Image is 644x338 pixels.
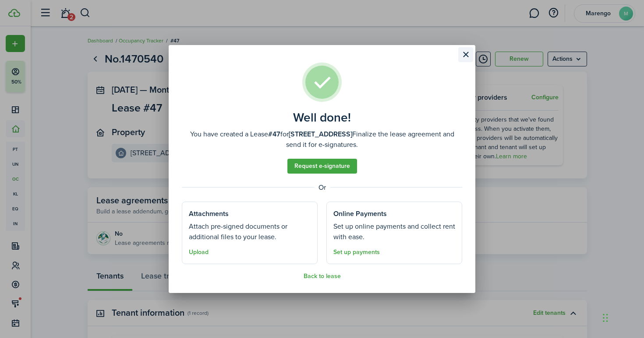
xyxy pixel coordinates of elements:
well-done-section-description: Attach pre-signed documents or additional files to your lease. [189,221,311,242]
well-done-section-description: Set up online payments and collect rent with ease. [333,221,455,242]
iframe: Chat Widget [600,296,644,338]
b: [STREET_ADDRESS] [289,129,352,139]
well-done-title: Well done! [293,111,351,125]
well-done-section-title: Attachments [189,209,229,219]
button: Back to lease [304,273,341,280]
div: Drag [603,305,608,331]
a: Request e-signature [287,159,357,174]
b: #47 [268,129,280,139]
well-done-separator: Or [182,182,462,193]
button: Upload [189,249,209,256]
well-done-section-title: Online Payments [333,209,387,219]
well-done-description: You have created a Lease for Finalize the lease agreement and send it for e-signatures. [182,129,462,150]
a: Set up payments [333,249,380,256]
button: Close modal [458,47,473,62]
